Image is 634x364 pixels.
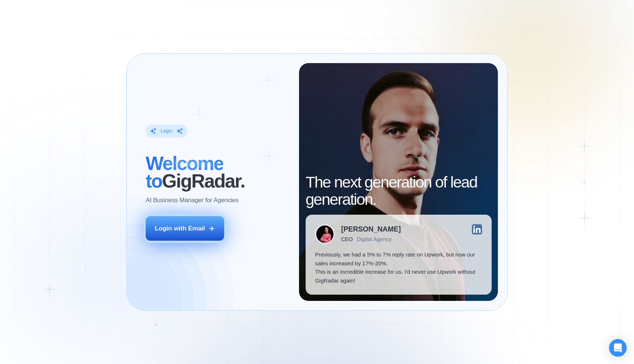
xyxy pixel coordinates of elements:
[146,216,224,241] button: Login with Email
[146,196,238,205] p: AI Business Manager for Agencies
[146,155,290,190] h2: ‍ GigRadar.
[357,236,391,242] div: Digital Agency
[161,128,172,134] div: Login
[341,226,401,233] div: [PERSON_NAME]
[315,250,482,285] p: Previously, we had a 5% to 7% reply rate on Upwork, but now our sales increased by 17%-20%. This ...
[341,236,353,242] div: CEO
[146,153,223,192] span: Welcome to
[155,224,205,233] div: Login with Email
[306,174,492,208] h2: The next generation of lead generation.
[609,339,627,357] div: Open Intercom Messenger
